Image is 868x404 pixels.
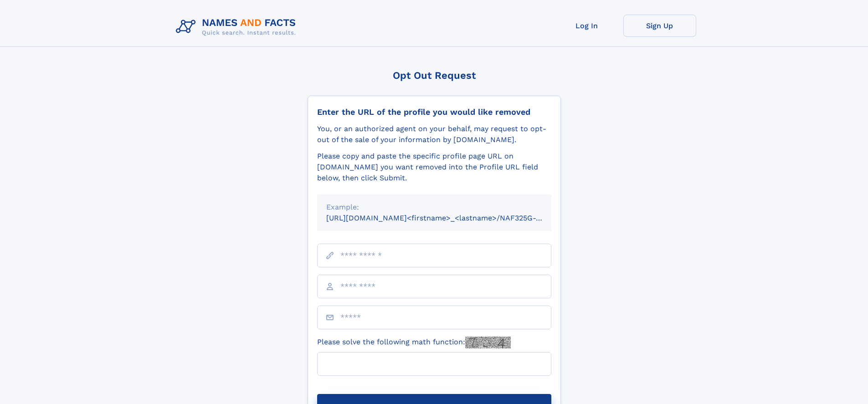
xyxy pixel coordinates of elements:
[172,15,303,39] img: Logo Names and Facts
[623,15,696,37] a: Sign Up
[317,123,551,145] div: You, or an authorized agent on your behalf, may request to opt-out of the sale of your informatio...
[326,202,542,213] div: Example:
[326,214,569,222] small: [URL][DOMAIN_NAME]<firstname>_<lastname>/NAF325G-xxxxxxxx
[308,70,561,81] div: Opt Out Request
[317,107,551,117] div: Enter the URL of the profile you would like removed
[317,337,511,348] label: Please solve the following math function:
[550,15,623,37] a: Log In
[317,151,551,184] div: Please copy and paste the specific profile page URL on [DOMAIN_NAME] you want removed into the Pr...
